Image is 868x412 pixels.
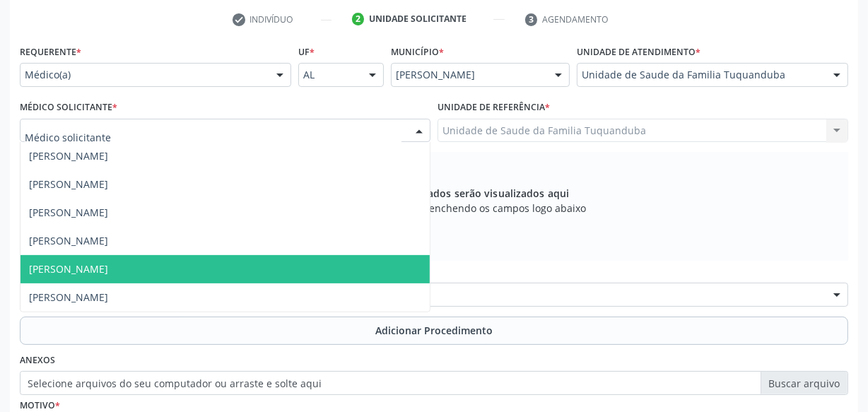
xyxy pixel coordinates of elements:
span: [PERSON_NAME] [29,149,108,163]
label: UF [298,41,315,63]
label: Município [391,41,444,63]
span: AL [303,68,355,82]
span: [PERSON_NAME] [396,68,541,82]
label: Médico Solicitante [20,97,117,119]
span: Unidade de Saude da Familia Tuquanduba [582,68,819,82]
div: 2 [352,13,365,25]
span: Médico(a) [25,68,262,82]
label: Unidade de referência [438,97,550,119]
label: Unidade de atendimento [577,41,700,63]
span: [PERSON_NAME] [29,234,108,247]
span: Adicione os procedimentos preenchendo os campos logo abaixo [282,201,587,216]
button: Adicionar Procedimento [20,317,848,345]
span: [PERSON_NAME] [29,262,108,276]
span: [PERSON_NAME] [29,177,108,191]
label: Requerente [20,41,81,63]
input: Médico solicitante [25,124,401,152]
span: Os procedimentos adicionados serão visualizados aqui [299,186,569,201]
span: Adicionar Procedimento [375,323,493,338]
div: Unidade solicitante [369,13,467,25]
span: [PERSON_NAME] [29,206,108,219]
span: [PERSON_NAME] [29,290,108,304]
